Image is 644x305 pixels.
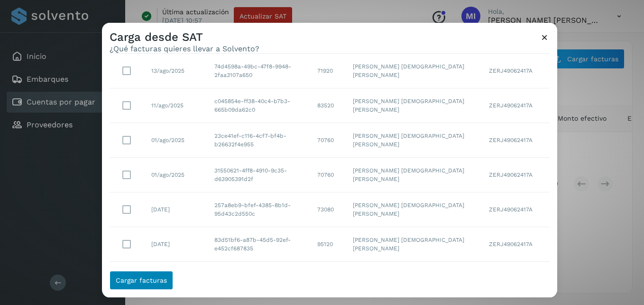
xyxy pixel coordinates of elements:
[345,158,481,192] td: [PERSON_NAME] [DEMOGRAPHIC_DATA][PERSON_NAME]
[481,88,550,123] td: ZERJ49062417A
[144,54,207,88] td: 13/ago/2025
[207,262,310,296] td: 88d37353-0668-4795-8552-d160865929e0
[310,158,345,192] td: 70760
[481,192,550,227] td: ZERJ49062417A
[345,123,481,158] td: [PERSON_NAME] [DEMOGRAPHIC_DATA][PERSON_NAME]
[110,44,259,53] p: ¿Qué facturas quieres llevar a Solvento?
[207,227,310,262] td: 83d51bf6-a87b-45d5-92ef-e452cf687835
[345,192,481,227] td: [PERSON_NAME] [DEMOGRAPHIC_DATA][PERSON_NAME]
[345,227,481,262] td: [PERSON_NAME] [DEMOGRAPHIC_DATA][PERSON_NAME]
[481,123,550,158] td: ZERJ49062417A
[144,262,207,296] td: [DATE]
[345,88,481,123] td: [PERSON_NAME] [DEMOGRAPHIC_DATA][PERSON_NAME]
[310,88,345,123] td: 83520
[144,158,207,192] td: 01/ago/2025
[207,192,310,227] td: 257a8eb9-bfef-4385-8b1d-95d43c2d550c
[481,262,550,296] td: ZERJ49062417A
[310,192,345,227] td: 73080
[481,158,550,192] td: ZERJ49062417A
[481,227,550,262] td: ZERJ49062417A
[144,123,207,158] td: 01/ago/2025
[110,30,259,44] h3: Carga desde SAT
[207,123,310,158] td: 23ce41ef-c116-4cf7-bf4b-b26632f4e955
[110,271,173,290] button: Cargar facturas
[144,88,207,123] td: 11/ago/2025
[310,262,345,296] td: 70760
[207,88,310,123] td: c045854e-ff38-40c4-b7b3-665b09da62c0
[207,54,310,88] td: 74d4598a-49bc-47f8-9948-2faa3107a650
[310,227,345,262] td: 95120
[345,54,481,88] td: [PERSON_NAME] [DEMOGRAPHIC_DATA][PERSON_NAME]
[116,277,167,284] span: Cargar facturas
[207,158,310,192] td: 31550621-4ff8-4910-9c35-d63905391d2f
[310,54,345,88] td: 71920
[144,192,207,227] td: [DATE]
[481,54,550,88] td: ZERJ49062417A
[310,123,345,158] td: 70760
[144,227,207,262] td: [DATE]
[345,262,481,296] td: [PERSON_NAME] [DEMOGRAPHIC_DATA][PERSON_NAME]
